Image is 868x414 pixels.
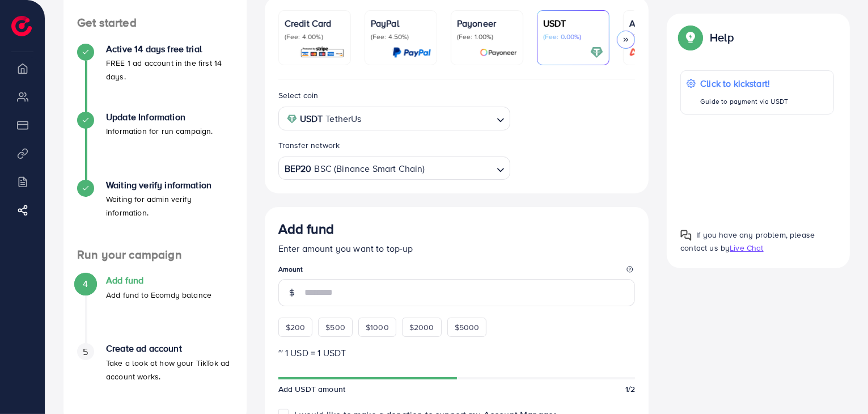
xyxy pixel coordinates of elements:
img: card [300,46,345,59]
li: Create ad account [63,343,247,411]
span: If you have any problem, please contact us by [680,229,815,254]
img: card [626,46,689,59]
li: Update Information [63,112,247,180]
span: $2000 [409,322,434,333]
h4: Add fund [106,275,211,286]
span: $1000 [366,322,389,333]
label: Select coin [278,90,319,101]
h4: Run your campaign [63,248,247,262]
h4: Update Information [106,112,213,122]
legend: Amount [278,264,636,278]
h3: Add fund [278,221,334,237]
li: Add fund [63,275,247,343]
img: card [392,46,431,59]
p: Waiting for admin verify information. [106,192,233,219]
p: (Fee: 4.50%) [371,32,431,41]
span: TetherUs [325,111,361,127]
span: Live Chat [730,242,763,254]
p: (Fee: 4.00%) [285,32,345,41]
p: Take a look at how your TikTok ad account works. [106,356,233,383]
li: Active 14 days free trial [63,44,247,112]
p: FREE 1 ad account in the first 14 days. [106,56,233,83]
span: BSC (Binance Smart Chain) [315,160,425,177]
span: 5 [83,345,88,358]
label: Transfer network [278,140,340,151]
input: Search for option [365,110,492,128]
p: Payoneer [457,16,517,30]
img: Popup guide [680,27,701,48]
p: PayPal [371,16,431,30]
p: Help [710,31,734,44]
strong: BEP20 [285,160,312,177]
img: coin [287,114,297,124]
span: Add USDT amount [278,383,345,395]
div: Search for option [278,157,510,180]
p: USDT [543,16,603,30]
h4: Create ad account [106,343,233,354]
p: (Fee: 1.00%) [457,32,517,41]
strong: USDT [300,111,323,127]
span: 4 [83,277,88,290]
img: Popup guide [680,230,692,241]
p: Credit Card [285,16,345,30]
span: $500 [325,322,345,333]
p: (Fee: 0.00%) [543,32,603,41]
h4: Active 14 days free trial [106,44,233,54]
p: Enter amount you want to top-up [278,242,636,255]
p: Add fund to Ecomdy balance [106,288,211,302]
li: Waiting verify information [63,180,247,248]
input: Search for option [426,160,492,178]
span: 1/2 [625,383,635,395]
p: Guide to payment via USDT [700,95,788,108]
h4: Waiting verify information [106,180,233,191]
span: $5000 [455,322,480,333]
p: Information for run campaign. [106,124,213,138]
iframe: Chat [820,363,859,405]
div: Search for option [278,107,510,130]
p: Click to kickstart! [700,77,788,90]
p: Airwallex [629,16,689,30]
h4: Get started [63,16,247,30]
img: card [480,46,517,59]
img: logo [11,16,32,36]
span: $200 [286,322,306,333]
p: ~ 1 USD = 1 USDT [278,346,636,360]
img: card [590,46,603,59]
